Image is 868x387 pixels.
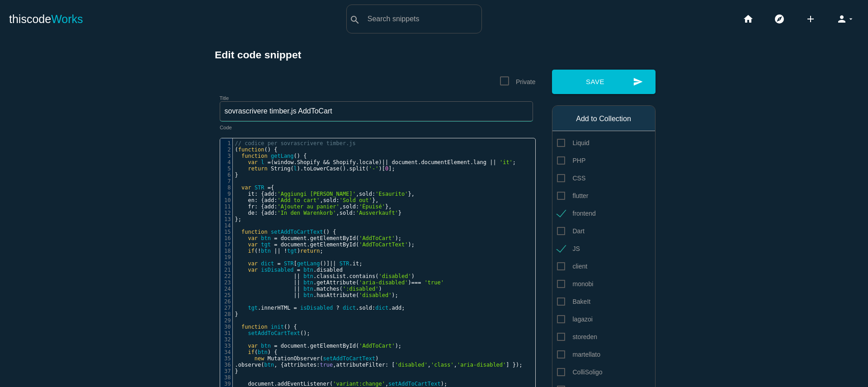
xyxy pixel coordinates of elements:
[294,165,297,172] span: l
[268,159,271,165] span: =
[284,260,294,267] span: STR
[248,260,258,267] span: var
[303,165,339,172] span: toLowerCase
[294,292,300,298] span: ||
[248,267,258,273] span: var
[271,153,294,159] span: getLang
[378,273,411,279] span: 'disabled'
[294,305,297,311] span: =
[349,165,365,172] span: split
[303,286,313,292] span: btn
[557,173,586,184] span: CSS
[277,210,336,216] span: 'In den Warenkorb'
[557,115,651,123] h6: Add to Collection
[248,159,258,165] span: var
[392,305,401,311] span: add
[336,362,385,368] span: attributeFilter
[359,191,372,197] span: sold
[369,165,379,172] span: '-'
[411,279,421,286] span: ===
[235,260,363,267] span: [ ()] . ;
[557,155,586,166] span: PHP
[340,197,372,203] span: 'Sold out'
[220,254,232,260] div: 19
[248,203,254,210] span: fr
[281,241,307,248] span: document
[277,381,330,387] span: addEventListener
[248,248,254,254] span: if
[264,210,274,216] span: add
[248,343,258,349] span: var
[303,279,313,286] span: btn
[241,324,268,330] span: function
[274,343,277,349] span: =
[235,216,242,222] span: };
[316,279,356,286] span: getAttribute
[310,343,356,349] span: getElementById
[359,292,392,298] span: 'disabled'
[274,159,293,165] span: window
[220,172,232,178] div: 6
[264,197,274,203] span: add
[235,286,382,292] span: . ( )
[220,235,232,241] div: 16
[220,159,232,165] div: 4
[343,286,378,292] span: ':disabled'
[235,349,278,355] span: ( ) {
[281,343,307,349] span: document
[284,248,287,254] span: !
[235,165,395,172] span: ( ). (). ( )[ ];
[271,324,284,330] span: init
[347,5,363,33] button: search
[220,95,229,101] label: Title
[220,146,232,153] div: 2
[248,165,267,172] span: return
[220,153,232,159] div: 3
[359,305,372,311] span: sold
[274,248,280,254] span: ||
[235,140,356,146] span: // codice per sovrascrivere timber.js
[235,235,402,241] span: . ( );
[316,267,343,273] span: disabled
[836,5,847,33] i: person
[241,153,268,159] span: function
[359,343,395,349] span: 'AddToCart'
[220,248,232,254] div: 18
[633,70,643,94] i: send
[303,267,313,273] span: btn
[421,159,470,165] span: documentElement
[220,165,232,172] div: 5
[340,260,349,267] span: STR
[220,292,232,298] div: 25
[220,330,232,336] div: 31
[261,241,271,248] span: tgt
[557,314,593,325] span: lagazoi
[235,248,323,254] span: ( ) ;
[255,184,264,191] span: STR
[557,367,603,378] span: ColliSoligo
[297,260,320,267] span: getLang
[303,292,313,298] span: btn
[220,197,232,203] div: 10
[235,267,343,273] span: .
[356,210,398,216] span: 'Ausverkauft'
[241,184,251,191] span: var
[220,125,232,131] label: Code
[220,298,232,305] div: 26
[235,203,392,210] span: : { : , : },
[274,235,277,241] span: =
[349,273,375,279] span: contains
[323,159,330,165] span: &&
[388,381,441,387] span: setAddToCartText
[220,374,232,381] div: 38
[277,260,280,267] span: =
[235,292,398,298] span: . ( );
[281,235,307,241] span: document
[235,273,415,279] span: . . ( )
[220,222,232,229] div: 14
[264,362,274,368] span: btn
[557,296,591,307] span: BakeIt
[248,241,258,248] span: var
[392,159,418,165] span: document
[238,362,261,368] span: observe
